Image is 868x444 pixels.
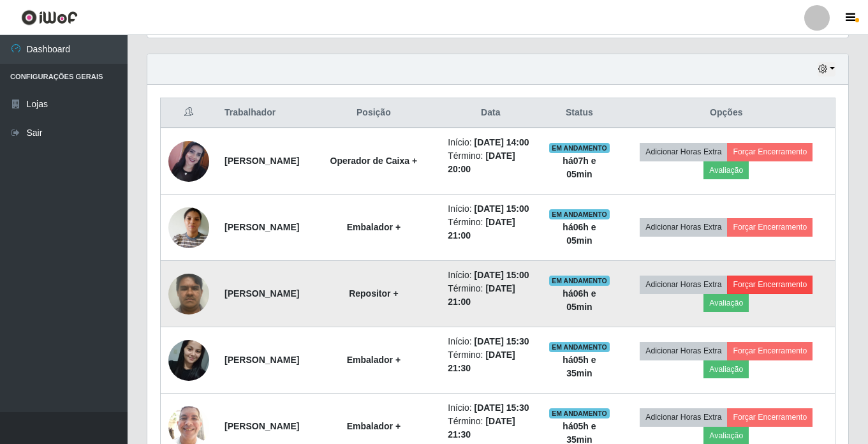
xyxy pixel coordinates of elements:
strong: [PERSON_NAME] [224,156,299,166]
th: Trabalhador [217,98,307,128]
strong: [PERSON_NAME] [224,222,299,232]
button: Forçar Encerramento [727,276,813,293]
th: Status [541,98,617,128]
time: [DATE] 15:30 [474,403,529,413]
button: Adicionar Horas Extra [640,143,727,161]
strong: Embalador + [347,421,401,431]
button: Adicionar Horas Extra [640,342,727,360]
button: Forçar Encerramento [727,408,813,426]
img: CoreUI Logo [21,10,78,26]
button: Adicionar Horas Extra [640,218,727,236]
strong: Repositor + [349,288,398,299]
button: Avaliação [703,360,749,378]
button: Forçar Encerramento [727,143,813,161]
strong: há 06 h e 05 min [563,222,596,246]
button: Adicionar Horas Extra [640,408,727,426]
strong: há 06 h e 05 min [563,288,596,312]
button: Adicionar Horas Extra [640,276,727,293]
strong: Embalador + [347,355,401,365]
span: EM ANDAMENTO [549,342,610,352]
strong: Operador de Caixa + [330,156,418,166]
button: Forçar Encerramento [727,218,813,236]
li: Término: [448,282,533,309]
img: 1752499690681.jpeg [168,141,209,182]
button: Forçar Encerramento [727,342,813,360]
th: Posição [307,98,440,128]
button: Avaliação [703,161,749,179]
strong: Embalador + [347,222,401,232]
span: EM ANDAMENTO [549,143,610,153]
li: Término: [448,149,533,176]
li: Início: [448,202,533,216]
span: EM ANDAMENTO [549,209,610,219]
li: Início: [448,269,533,282]
button: Avaliação [703,294,749,312]
th: Opções [618,98,835,128]
time: [DATE] 15:00 [474,204,529,214]
img: 1752587880902.jpeg [168,267,209,321]
li: Término: [448,348,533,375]
img: 1651018205499.jpeg [168,333,209,387]
span: EM ANDAMENTO [549,408,610,418]
strong: [PERSON_NAME] [224,355,299,365]
li: Início: [448,335,533,348]
strong: há 05 h e 35 min [563,355,596,378]
span: EM ANDAMENTO [549,276,610,286]
img: 1729187872141.jpeg [168,191,209,264]
strong: há 07 h e 05 min [563,156,596,179]
li: Início: [448,136,533,149]
time: [DATE] 15:30 [474,336,529,346]
li: Término: [448,415,533,441]
strong: [PERSON_NAME] [224,421,299,431]
strong: [PERSON_NAME] [224,288,299,299]
li: Término: [448,216,533,242]
li: Início: [448,401,533,415]
time: [DATE] 14:00 [474,137,529,147]
th: Data [440,98,541,128]
time: [DATE] 15:00 [474,270,529,280]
